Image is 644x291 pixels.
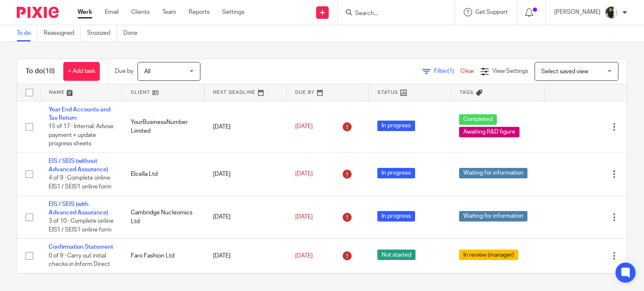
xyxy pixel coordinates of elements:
[49,201,108,216] a: EIS / SEIS (with Advanced Assurance)
[377,250,415,260] span: Not started
[460,68,474,74] a: Clear
[44,25,81,41] a: Reassigned
[115,67,133,75] p: Due by
[105,8,119,16] a: Email
[554,8,600,16] p: [PERSON_NAME]
[122,152,205,196] td: Elcella Ltd
[49,244,113,250] a: Confirmation Statement
[459,250,518,260] span: In review (manager)
[17,7,59,18] img: Pixie
[295,171,313,177] span: [DATE]
[63,62,100,81] a: + Add task
[78,8,92,16] a: Work
[122,196,205,239] td: Cambridge Nucleomics Ltd
[49,175,112,190] span: 4 of 9 · Complete online EIS1 / SEIS1 online form
[49,219,114,233] span: 3 of 10 · Complete online EIS1 / SEIS1 online form
[49,253,110,268] span: 0 of 9 · Carry out initial checks in Inform Direct
[492,68,528,74] span: View Settings
[205,239,287,273] td: [DATE]
[162,8,176,16] a: Team
[459,127,519,137] span: Awaiting R&D figure
[377,168,415,178] span: In progress
[87,25,117,41] a: Snoozed
[295,124,313,129] span: [DATE]
[459,211,527,221] span: Waiting for information
[377,121,415,131] span: In progress
[459,114,497,125] span: Completed
[189,8,210,16] a: Reports
[354,10,430,18] input: Search
[295,214,313,220] span: [DATE]
[43,68,55,75] span: (18)
[475,9,508,15] span: Get Support
[460,90,474,95] span: Tags
[205,101,287,152] td: [DATE]
[17,25,37,41] a: To do
[295,253,313,259] span: [DATE]
[459,168,527,178] span: Waiting for information
[122,101,205,152] td: YourBusinessNumber Limited
[123,25,144,41] a: Done
[541,69,588,75] span: Select saved view
[26,67,55,76] h1: To do
[222,8,244,16] a: Settings
[122,239,205,273] td: Faro Fashion Ltd
[131,8,150,16] a: Clients
[434,68,460,74] span: Filter
[605,6,618,19] img: Janice%20Tang.jpeg
[49,107,110,121] a: Year End Accounts and Tax Return
[49,158,108,173] a: EIS / SEIS (without Advanced Assurance)
[377,211,415,221] span: In progress
[447,68,454,74] span: (1)
[205,196,287,239] td: [DATE]
[205,152,287,196] td: [DATE]
[144,69,151,75] span: All
[49,124,114,147] span: 15 of 17 · Internal: Advise payment + update progress sheets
